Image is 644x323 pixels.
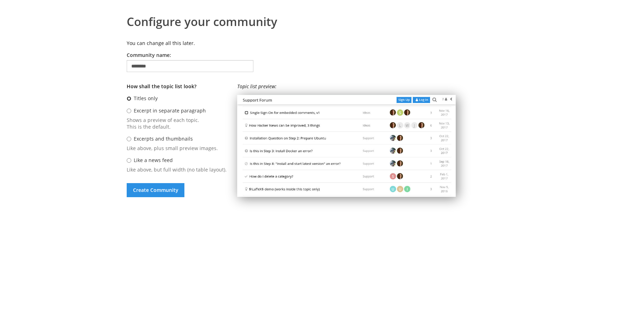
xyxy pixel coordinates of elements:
input: Excerpt in separate paragraph [127,109,131,113]
label: Like a news feed [134,157,173,163]
button: Create Community [127,183,184,197]
input: Titles only [127,96,131,101]
b: How shall the topic list look? [127,83,196,90]
label: Excerpt in separate paragraph [134,107,206,114]
i: Topic list preview: [237,83,277,90]
p: You can change all this later. [127,40,521,47]
label: Excerpts and thumbnails [134,135,193,142]
img: topic-list-titles-only.jpg [237,95,456,197]
span: Like above, but full width (no table layout). [127,166,227,173]
input: Like a news feed [127,158,131,163]
span: Like above, plus small preview images. [127,145,227,151]
input: Excerpts and thumbnails [127,137,131,141]
h1: Configure your community [127,11,521,27]
span: Shows a preview of each topic. This is the default. [127,117,227,130]
label: Community name: [127,52,171,58]
label: Titles only [134,95,158,102]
